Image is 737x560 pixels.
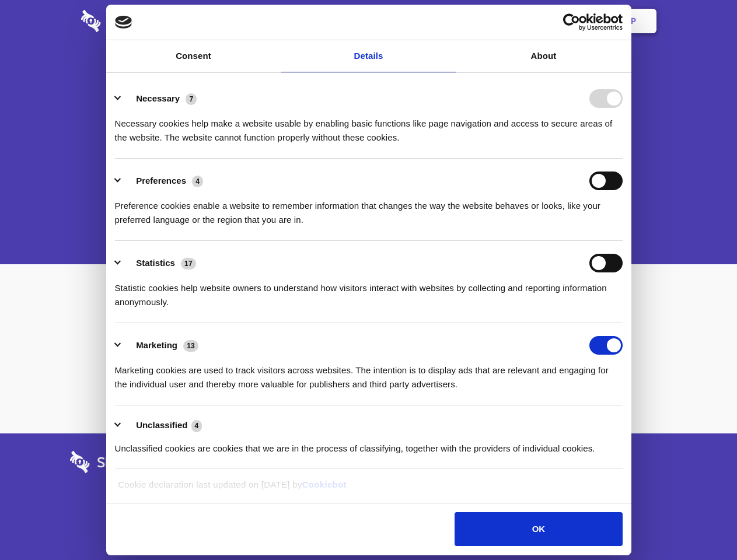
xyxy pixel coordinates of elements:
a: About [456,40,631,72]
span: 4 [191,420,202,432]
div: Cookie declaration last updated on [DATE] by [109,478,628,501]
img: logo [115,16,132,29]
button: OK [455,512,622,546]
a: Cookiebot [302,480,347,489]
img: logo-wordmark-white-trans-d4663122ce5f474addd5e946df7df03e33cb6a1c49d2221995e7729f52c070b2.svg [81,10,181,32]
button: Marketing (13) [115,336,206,355]
div: Necessary cookies help make a website usable by enabling basic functions like page navigation and... [115,108,623,145]
label: Statistics [136,258,175,268]
a: Login [529,3,580,39]
button: Preferences (4) [115,171,211,190]
button: Necessary (7) [115,89,204,108]
a: Contact [473,3,527,39]
span: 7 [186,93,197,105]
div: Preference cookies enable a website to remember information that changes the way the website beha... [115,190,623,227]
a: Consent [106,40,281,72]
a: Pricing [343,3,393,39]
label: Necessary [136,93,180,103]
span: 17 [181,258,196,269]
img: logo-wordmark-white-trans-d4663122ce5f474addd5e946df7df03e33cb6a1c49d2221995e7729f52c070b2.svg [70,451,170,473]
label: Marketing [136,340,177,350]
span: 13 [183,340,198,352]
a: Details [281,40,456,72]
label: Preferences [136,176,186,185]
button: Unclassified (4) [115,418,209,433]
div: Marketing cookies are used to track visitors across websites. The intention is to display ads tha... [115,355,623,391]
span: 4 [192,176,203,187]
div: Statistic cookies help website owners to understand how visitors interact with websites by collec... [115,272,623,309]
a: Usercentrics Cookiebot - opens in a new window [521,13,623,31]
button: Statistics (17) [115,254,204,272]
div: Unclassified cookies are cookies that we are in the process of classifying, together with the pro... [115,433,623,456]
iframe: Drift Widget Chat Controller [679,502,723,546]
